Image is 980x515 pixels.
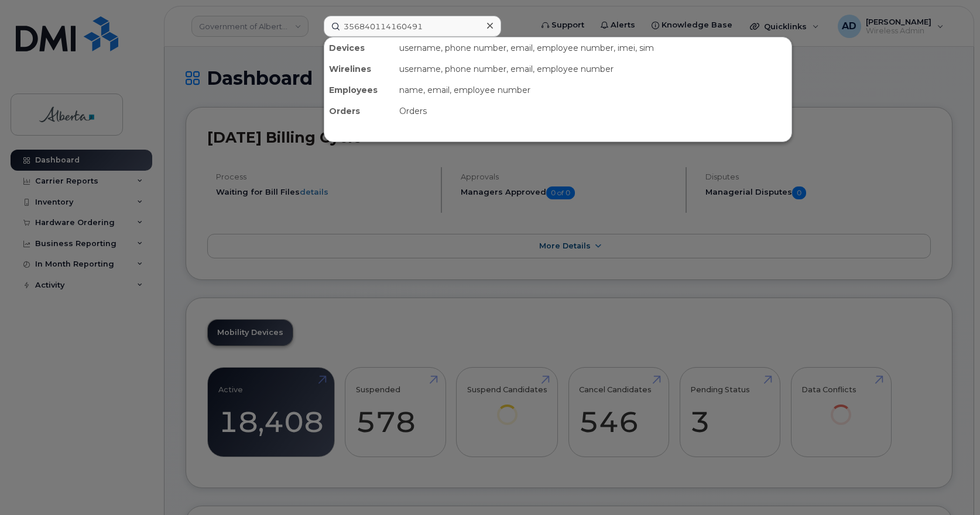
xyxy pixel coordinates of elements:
[395,101,791,122] div: Orders
[324,80,395,101] div: Employees
[395,37,791,58] div: username, phone number, email, employee number, imei, sim
[324,101,395,122] div: Orders
[324,37,395,58] div: Devices
[395,80,791,101] div: name, email, employee number
[324,58,395,80] div: Wirelines
[395,58,791,80] div: username, phone number, email, employee number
